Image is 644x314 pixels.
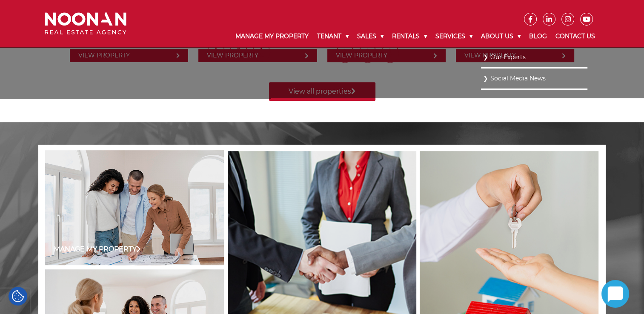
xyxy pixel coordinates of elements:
[45,12,126,35] img: Noonan Real Estate Agency
[388,26,431,47] a: Rentals
[477,26,525,47] a: About Us
[313,26,353,47] a: Tenant
[231,26,313,47] a: Manage My Property
[431,26,477,47] a: Services
[483,51,585,63] a: Our Experts
[551,26,599,47] a: Contact Us
[353,26,388,47] a: Sales
[9,287,27,305] div: Cookie Settings
[54,244,141,254] a: Manage my Property
[483,73,585,84] a: Social Media News
[525,26,551,47] a: Blog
